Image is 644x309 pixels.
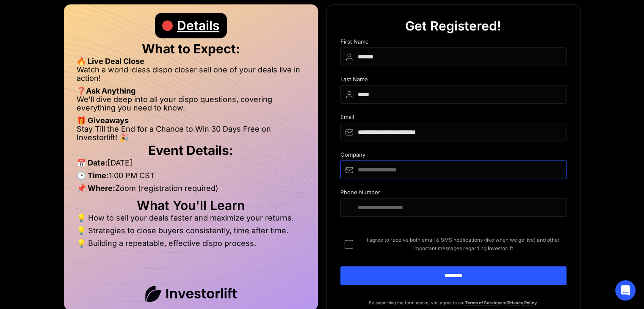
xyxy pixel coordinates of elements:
li: Stay Till the End for a Chance to Win 30 Days Free on Investorlift! 🎉 [77,125,305,142]
li: [DATE] [77,159,305,171]
li: 💡 Strategies to close buyers consistently, time after time. [77,226,305,239]
li: Watch a world-class dispo closer sell one of your deals live in action! [77,66,305,87]
a: Privacy Policy [508,300,537,305]
strong: 🕒 Time: [77,171,109,180]
span: I agree to receive both email & SMS notifications (like when we go live) and other important mess... [360,236,567,253]
form: DIspo Day Main Form [340,39,567,298]
li: 1:00 PM CST [77,171,305,184]
div: Company [340,152,567,160]
li: Zoom (registration required) [77,184,305,197]
strong: 📅 Date: [77,158,108,167]
div: Get Registered! [405,13,501,39]
li: 💡 Building a repeatable, effective dispo process. [77,239,305,248]
p: By submitting the form above, you agree to our and . [340,298,567,307]
li: We’ll dive deep into all your dispo questions, covering everything you need to know. [77,95,305,116]
strong: What to Expect: [142,41,240,56]
a: Terms of Service [465,300,500,305]
strong: 🔥 Live Deal Close [77,57,144,66]
li: 💡 How to sell your deals faster and maximize your returns. [77,214,305,226]
div: First Name [340,39,567,47]
strong: 📌 Where: [77,184,115,193]
div: Last Name [340,76,567,85]
div: Details [177,13,219,38]
div: Email [340,114,567,123]
h2: What You'll Learn [77,201,305,210]
strong: ❓Ask Anything [77,86,135,95]
div: Open Intercom Messenger [615,280,636,301]
strong: 🎁 Giveaways [77,116,129,125]
div: Phone Number [340,189,567,198]
strong: Event Details: [148,143,233,158]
